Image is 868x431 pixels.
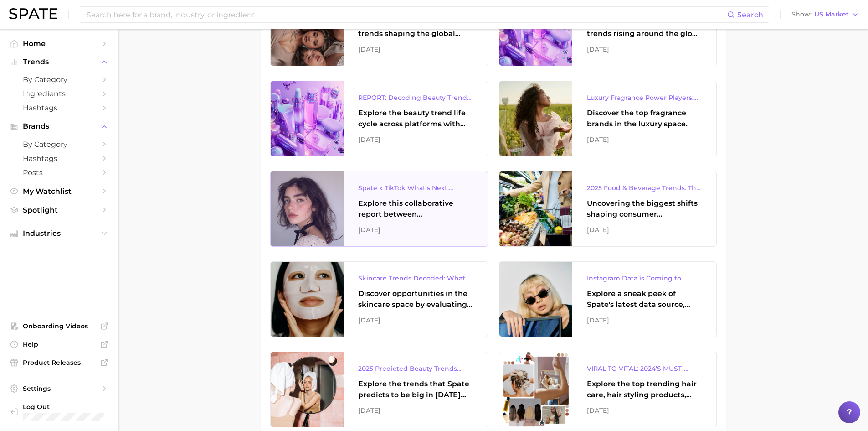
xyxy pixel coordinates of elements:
[587,92,702,103] div: Luxury Fragrance Power Players: Consumers’ Brand Favorites
[587,108,702,130] div: Discover the top fragrance brands in the luxury space.
[23,140,96,149] span: by Category
[358,379,473,400] div: Explore the trends that Spate predicts to be big in [DATE] across the skin, hair, makeup, body, a...
[86,7,727,22] input: Search here for a brand, industry, or ingredient
[358,273,473,284] div: Skincare Trends Decoded: What's Popular According to Google Search & TikTok
[7,55,111,69] button: Trends
[587,315,702,326] div: [DATE]
[358,224,473,235] div: [DATE]
[7,338,111,351] a: Help
[23,39,96,48] span: Home
[7,166,111,180] a: Posts
[358,108,473,130] div: Explore the beauty trend life cycle across platforms with exclusive insights from Spate’s Popular...
[358,134,473,145] div: [DATE]
[587,198,702,220] div: Uncovering the biggest shifts shaping consumer preferences.
[587,405,702,416] div: [DATE]
[358,92,473,103] div: REPORT: Decoding Beauty Trends & Platform Dynamics on Google, TikTok & Instagram
[23,340,96,348] span: Help
[23,168,96,177] span: Posts
[23,89,96,98] span: Ingredients
[23,229,96,238] span: Industries
[7,151,111,166] a: Hashtags
[587,273,702,284] div: Instagram Data is Coming to Spate
[9,8,57,19] img: SPATE
[270,261,488,337] a: Skincare Trends Decoded: What's Popular According to Google Search & TikTokDiscover opportunities...
[587,134,702,145] div: [DATE]
[23,358,96,367] span: Product Releases
[499,261,717,337] a: Instagram Data is Coming to SpateExplore a sneak peek of Spate's latest data source, Instagram, t...
[7,319,111,333] a: Onboarding Videos
[7,400,111,424] a: Log out. Currently logged in with e-mail jtalpos@milanicosmetics.com.
[23,75,96,84] span: by Category
[587,182,702,193] div: 2025 Food & Beverage Trends: The Biggest Trends According to TikTok & Google Search
[499,171,717,247] a: 2025 Food & Beverage Trends: The Biggest Trends According to TikTok & Google SearchUncovering the...
[270,171,488,247] a: Spate x TikTok What's Next: Beauty EditionExplore this collaborative report between [PERSON_NAME]...
[789,9,861,21] button: ShowUS Market
[358,288,473,310] div: Discover opportunities in the skincare space by evaluating the face product and face concerns dri...
[587,288,702,310] div: Explore a sneak peek of Spate's latest data source, Instagram, through this spotlight report.
[23,58,96,66] span: Trends
[7,119,111,133] button: Brands
[7,356,111,369] a: Product Releases
[23,206,96,214] span: Spotlight
[7,137,111,151] a: by Category
[358,198,473,220] div: Explore this collaborative report between [PERSON_NAME] and TikTok to explore the next big beauty...
[7,227,111,240] button: Industries
[23,384,96,393] span: Settings
[587,224,702,235] div: [DATE]
[814,12,849,17] span: US Market
[7,203,111,217] a: Spotlight
[7,87,111,101] a: Ingredients
[23,104,96,112] span: Hashtags
[587,379,702,400] div: Explore the top trending hair care, hair styling products, and hair colors driving the TikTok hai...
[358,315,473,326] div: [DATE]
[7,36,111,51] a: Home
[23,403,118,411] span: Log Out
[358,44,473,55] div: [DATE]
[7,73,111,87] a: by Category
[499,81,717,156] a: Luxury Fragrance Power Players: Consumers’ Brand FavoritesDiscover the top fragrance brands in th...
[7,184,111,198] a: My Watchlist
[23,322,96,330] span: Onboarding Videos
[499,352,717,427] a: VIRAL TO VITAL: 2024’S MUST-KNOW HAIR TRENDS ON TIKTOKExplore the top trending hair care, hair st...
[270,81,488,156] a: REPORT: Decoding Beauty Trends & Platform Dynamics on Google, TikTok & InstagramExplore the beaut...
[587,363,702,374] div: VIRAL TO VITAL: 2024’S MUST-KNOW HAIR TRENDS ON TIKTOK
[7,101,111,115] a: Hashtags
[737,10,763,19] span: Search
[7,382,111,395] a: Settings
[23,187,96,196] span: My Watchlist
[270,352,488,427] a: 2025 Predicted Beauty Trends ReportExplore the trends that Spate predicts to be big in [DATE] acr...
[791,12,812,17] span: Show
[358,363,473,374] div: 2025 Predicted Beauty Trends Report
[358,182,473,193] div: Spate x TikTok What's Next: Beauty Edition
[358,405,473,416] div: [DATE]
[23,122,96,130] span: Brands
[23,154,96,163] span: Hashtags
[587,44,702,55] div: [DATE]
